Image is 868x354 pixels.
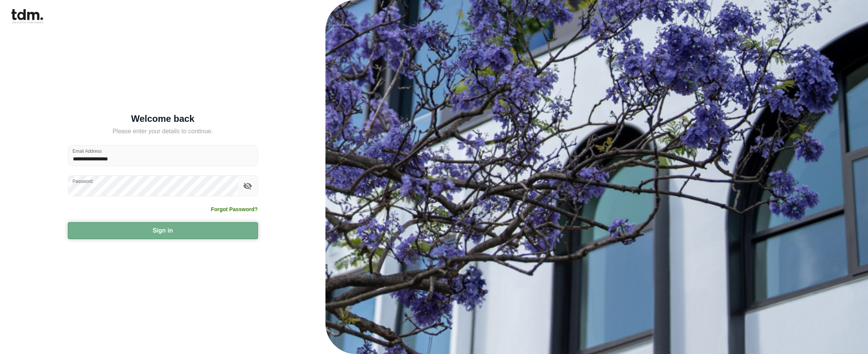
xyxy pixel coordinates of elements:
button: toggle password visibility [241,179,254,192]
h5: Welcome back [68,115,258,123]
button: Sign in [68,222,258,239]
label: Email Address [72,148,102,154]
a: Forgot Password? [211,205,258,213]
h5: Please enter your details to continue. [68,127,258,136]
label: Password [72,178,93,184]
